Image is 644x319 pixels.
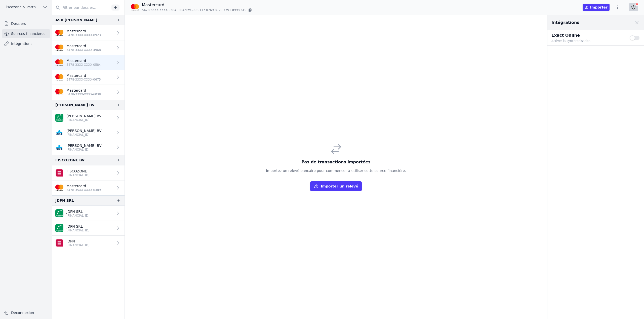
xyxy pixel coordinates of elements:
img: imageedit_2_6530439554.png [55,88,63,96]
a: Dossiers [2,19,50,28]
a: Mastercard 5478-33XX-XXXX-6038 [52,85,125,100]
button: Importer un relevé [310,181,361,191]
p: [FINANCIAL_ID] [66,228,90,232]
img: BNP_BE_BUSINESS_GEBABEBB.png [55,114,63,122]
span: 5478-33XX-XXXX-0584 [142,8,176,12]
p: FISCOZONE [66,169,90,174]
img: belfius.png [55,239,63,247]
input: Filtrer par dossier... [52,3,110,12]
button: Déconnexion [2,309,50,317]
h2: Intégrations [551,20,579,26]
a: Sources financières [2,29,50,38]
p: [FINANCIAL_ID] [66,133,102,137]
p: Importez un relevé bancaire pour commencer à utiliser cette source financière. [266,168,406,173]
a: FISCOZONE [FINANCIAL_ID] [52,165,125,180]
button: Fiscozone & Partners BV [2,3,50,11]
p: JDPN SRL [66,209,90,214]
img: imageedit_2_6530439554.png [131,3,139,11]
img: imageedit_2_6530439554.png [55,58,63,67]
p: Mastercard [142,2,253,8]
img: BNP_BE_BUSINESS_GEBABEBB.png [55,224,63,232]
a: Intégrations [2,39,50,48]
img: imageedit_2_6530439554.png [55,184,63,192]
p: Mastercard [66,88,101,93]
div: FISCOZONE BV [55,157,85,163]
p: 5478-35XX-XXXX-6389 [66,188,101,192]
span: IBAN: MG90 0117 0769 8920 7791 0993 619 [179,8,246,12]
span: Fiscozone & Partners BV [5,5,41,10]
p: JDPN SRL [66,224,90,229]
p: Activer la synchronisation [551,38,624,43]
p: [FINANCIAL_ID] [66,173,90,177]
div: [PERSON_NAME] BV [55,102,95,108]
p: 5478-33XX-XXXX-0584 [66,63,101,67]
button: Importer [583,4,610,11]
img: CBC_CREGBEBB.png [55,129,63,137]
p: Mastercard [66,183,101,188]
p: Exact Online [551,32,624,38]
img: BNP_BE_BUSINESS_GEBABEBB.png [55,209,63,217]
img: belfius.png [55,169,63,177]
img: imageedit_2_6530439554.png [55,44,63,52]
p: [PERSON_NAME] BV [66,143,102,148]
a: JDPN SRL [FINANCIAL_ID] [52,206,125,221]
p: 5478-33XX-XXXX-0675 [66,78,101,82]
img: imageedit_2_6530439554.png [55,73,63,81]
p: [PERSON_NAME] BV [66,128,102,133]
a: [PERSON_NAME] BV [FINANCIAL_ID] [52,110,125,125]
a: JDPN SRL [FINANCIAL_ID] [52,221,125,236]
a: [PERSON_NAME] BV [FINANCIAL_ID] [52,125,125,140]
img: CBC_CREGBEBB.png [55,143,63,151]
p: [FINANCIAL_ID] [66,214,90,218]
p: [FINANCIAL_ID] [66,148,102,152]
div: JDPN SRL [55,198,74,204]
a: Mastercard 5478-35XX-XXXX-6389 [52,180,125,195]
p: [FINANCIAL_ID] [66,243,90,247]
p: Mastercard [66,73,101,78]
a: Mastercard 5478-33XX-XXXX-0675 [52,70,125,85]
a: JDPN [FINANCIAL_ID] [52,236,125,250]
h3: Pas de transactions importées [266,159,406,165]
p: 5478-33XX-XXXX-4968 [66,48,101,52]
a: Mastercard 5478-33XX-XXXX-8923 [52,25,125,40]
p: 5478-33XX-XXXX-8923 [66,33,101,37]
a: Mastercard 5478-33XX-XXXX-4968 [52,40,125,55]
div: ASK [PERSON_NAME] [55,17,97,23]
p: [FINANCIAL_ID] [66,118,102,122]
p: JDPN [66,239,90,244]
p: 5478-33XX-XXXX-6038 [66,92,101,96]
p: [PERSON_NAME] BV [66,113,102,118]
p: Mastercard [66,29,101,34]
a: Mastercard 5478-33XX-XXXX-0584 [52,55,125,70]
p: Mastercard [66,58,101,63]
p: Mastercard [66,43,101,48]
span: - [177,8,178,12]
a: [PERSON_NAME] BV [FINANCIAL_ID] [52,140,125,155]
img: imageedit_2_6530439554.png [55,29,63,37]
